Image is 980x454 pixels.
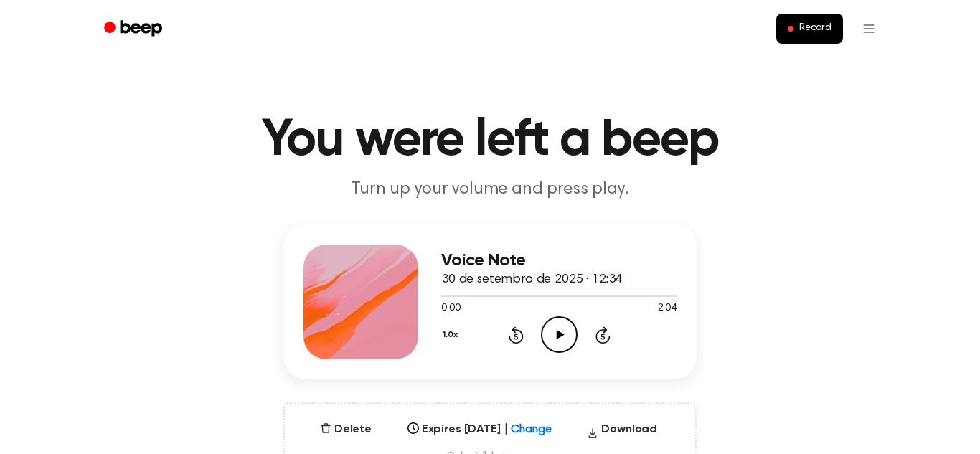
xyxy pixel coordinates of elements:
[441,301,460,316] span: 0:00
[441,273,622,286] span: 30 de setembro de 2025 · 12:34
[799,22,831,35] span: Record
[776,14,843,44] button: Record
[441,323,463,347] button: 1.0x
[123,115,857,166] h1: You were left a beep
[658,301,677,316] span: 2:04
[314,421,377,438] button: Delete
[441,251,677,270] h3: Voice Note
[215,178,765,202] p: Turn up your volume and press play.
[581,421,663,444] button: Download
[94,15,175,43] a: Beep
[852,11,886,46] button: Open menu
